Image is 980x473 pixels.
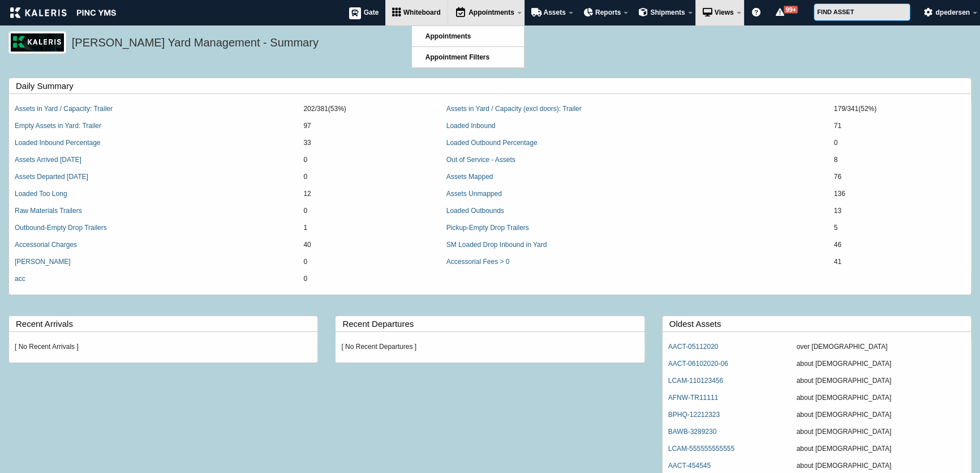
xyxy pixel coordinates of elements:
td: 136 [828,186,971,203]
span: 99+ [784,6,798,14]
a: BAWB-3289230 [668,428,717,436]
a: Loaded Outbound Percentage [446,139,538,147]
a: [PERSON_NAME] [15,258,71,266]
td: about [DEMOGRAPHIC_DATA] [791,424,971,441]
a: AACT-06102020-06 [668,360,728,368]
a: Accessorial Fees > 0 [446,258,510,266]
a: Out of Service - Assets [446,156,515,164]
em: [ No Recent Departures ] [341,343,416,351]
a: acc [15,275,25,283]
td: about [DEMOGRAPHIC_DATA] [791,441,971,458]
a: AACT-454545 [668,462,711,470]
a: AACT-05112020 [668,343,719,351]
a: Loaded Inbound [446,122,496,130]
td: 41 [828,254,971,271]
a: LCAM-555555555555 [668,445,734,453]
td: 33 [298,135,440,152]
td: about [DEMOGRAPHIC_DATA] [791,373,971,390]
span: Appointments [468,8,514,16]
td: 46 [828,237,971,254]
td: 12 [298,186,440,203]
td: 76 [828,169,971,186]
a: Assets Mapped [446,173,493,181]
input: FIND ASSET [814,3,910,21]
td: 0 [298,254,440,271]
a: LCAM-110123456 [668,377,723,385]
td: 40 [298,237,440,254]
a: Accessorial Charges [15,241,77,249]
span: Reports [595,8,621,16]
img: kaleris_pinc-9d9452ea2abe8761a8e09321c3823821456f7e8afc7303df8a03059e807e3f55.png [10,7,116,18]
td: 97 [298,118,440,135]
label: Oldest Assets [669,316,971,331]
span: Appointments [425,32,471,40]
span: Views [715,8,734,16]
td: 0 [298,271,440,288]
a: Assets Departed [DATE] [15,173,88,181]
span: dpedersen [935,8,970,16]
em: [ No Recent Arrivals ] [15,343,79,351]
td: 0 [298,152,440,169]
a: Assets in Yard / Capacity (excl doors): Trailer [446,105,582,113]
td: 202/381(53%) [298,101,440,118]
span: Gate [364,8,379,16]
td: 0 [828,135,971,152]
a: BPHQ-12212323 [668,411,720,419]
a: AFNW-TR11111 [668,394,718,402]
label: Recent Arrivals [16,316,317,331]
span: Whiteboard [403,8,441,16]
td: 13 [828,203,971,220]
a: SM Loaded Drop Inbound in Yard [446,241,547,249]
td: about [DEMOGRAPHIC_DATA] [791,390,971,407]
label: Daily Summary [16,78,971,93]
a: Loaded Outbounds [446,207,504,215]
td: over [DEMOGRAPHIC_DATA] [791,339,971,356]
span: Assets [543,8,565,16]
h5: [PERSON_NAME] Yard Management - Summary [72,35,966,54]
td: 71 [828,118,971,135]
a: Raw Materials Trailers [15,207,82,215]
td: about [DEMOGRAPHIC_DATA] [791,407,971,424]
td: 8 [828,152,971,169]
img: logo_pnc-prd.png [8,31,66,54]
a: Loaded Inbound Percentage [15,139,100,147]
td: 0 [298,169,440,186]
a: Outbound-Empty Drop Trailers [15,224,107,232]
a: Assets Unmapped [446,190,502,198]
a: Pickup-Empty Drop Trailers [446,224,529,232]
span: Appointment Filters [425,53,489,61]
td: 0 [298,203,440,220]
span: Shipments [650,8,685,16]
a: Loaded Too Long [15,190,67,198]
td: 5 [828,220,971,237]
td: 1 [298,220,440,237]
td: 179/341(52%) [828,101,971,118]
label: Recent Departures [342,316,644,331]
a: Assets Arrived [DATE] [15,156,81,164]
a: Empty Assets in Yard: Trailer [15,122,101,130]
td: about [DEMOGRAPHIC_DATA] [791,356,971,373]
a: Assets in Yard / Capacity: Trailer [15,105,113,113]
